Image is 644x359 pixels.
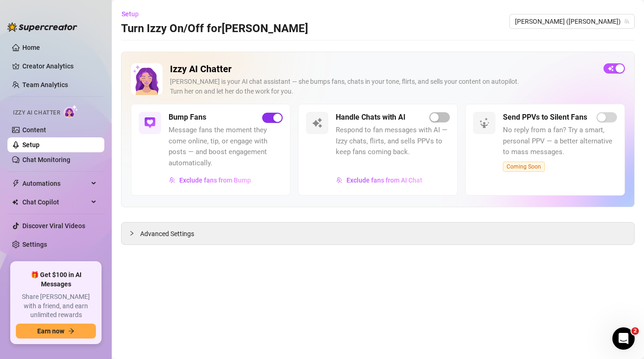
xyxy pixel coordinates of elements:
span: Respond to fan messages with AI — Izzy chats, flirts, and sells PPVs to keep fans coming back. [336,125,450,158]
span: arrow-right [68,328,75,334]
iframe: Intercom live chat [612,327,635,350]
img: svg%3e [144,117,156,129]
img: Izzy AI Chatter [131,63,163,95]
h5: Handle Chats with AI [336,112,406,123]
span: Earn now [37,327,64,335]
span: No reply from a fan? Try a smart, personal PPV — a better alternative to mass messages. [503,125,617,158]
span: Exclude fans from Bump [179,176,251,184]
img: svg%3e [169,177,176,183]
span: Exclude fans from AI Chat [346,176,422,184]
span: Chat Copilot [22,195,88,210]
img: svg%3e [312,117,323,129]
button: Earn nowarrow-right [16,324,96,339]
h2: Izzy AI Chatter [170,63,596,75]
span: Automations [22,176,88,191]
div: collapsed [129,228,140,238]
h3: Turn Izzy On/Off for [PERSON_NAME] [121,21,308,36]
img: svg%3e [479,117,490,129]
img: AI Chatter [64,105,78,118]
img: Chat Copilot [12,199,18,205]
div: [PERSON_NAME] is your AI chat assistant — she bumps fans, chats in your tone, flirts, and sells y... [170,77,596,96]
a: Team Analytics [22,81,68,88]
img: svg%3e [336,177,343,183]
span: Marius (mariusrohde) [515,14,629,28]
span: Share [PERSON_NAME] with a friend, and earn unlimited rewards [16,292,96,320]
a: Discover Viral Videos [22,222,85,230]
a: Chat Monitoring [22,156,70,163]
button: Exclude fans from AI Chat [336,173,423,188]
h5: Send PPVs to Silent Fans [503,112,587,123]
span: Advanced Settings [140,229,194,239]
span: Message fans the moment they come online, tip, or engage with posts — and boost engagement automa... [169,125,283,169]
span: 2 [631,327,639,335]
span: Setup [122,10,139,18]
button: Setup [121,7,146,21]
a: Creator Analytics [22,59,97,74]
h5: Bump Fans [169,112,206,123]
a: Content [22,126,46,134]
span: thunderbolt [12,180,20,187]
a: Home [22,44,40,51]
span: 🎁 Get $100 in AI Messages [16,271,96,289]
a: Settings [22,241,47,248]
span: team [624,19,630,24]
span: Izzy AI Chatter [13,108,60,117]
span: collapsed [129,230,135,236]
img: logo-BBDzfeDw.svg [7,22,77,32]
a: Setup [22,141,40,149]
button: Exclude fans from Bump [169,173,251,188]
span: Coming Soon [503,162,545,172]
